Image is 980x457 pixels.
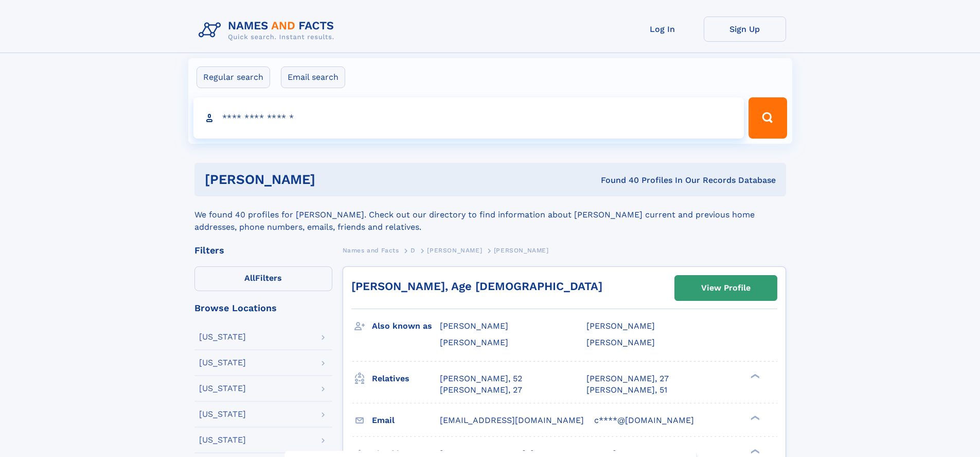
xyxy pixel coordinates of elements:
[440,337,508,347] span: [PERSON_NAME]
[586,384,667,396] a: [PERSON_NAME], 51
[281,66,345,88] label: Email search
[205,173,458,186] h1: [PERSON_NAME]
[494,247,549,254] span: [PERSON_NAME]
[748,373,760,379] div: ❯
[748,414,760,421] div: ❯
[586,337,655,347] span: [PERSON_NAME]
[194,196,786,233] div: We found 40 profiles for [PERSON_NAME]. Check out our directory to find information about [PERSON...
[199,384,246,393] div: [US_STATE]
[749,97,787,139] button: Search Button
[193,97,744,139] input: search input
[701,276,751,300] div: View Profile
[427,247,482,254] span: [PERSON_NAME]
[748,448,760,454] div: ❯
[440,415,584,425] span: [EMAIL_ADDRESS][DOMAIN_NAME]
[621,16,704,42] a: Log In
[197,66,270,88] label: Regular search
[199,436,246,444] div: [US_STATE]
[440,373,522,384] a: [PERSON_NAME], 52
[440,321,508,331] span: [PERSON_NAME]
[704,16,786,42] a: Sign Up
[586,373,669,384] a: [PERSON_NAME], 27
[411,247,416,254] span: D
[199,333,246,341] div: [US_STATE]
[675,276,777,300] a: View Profile
[194,246,332,255] div: Filters
[440,384,522,396] a: [PERSON_NAME], 27
[194,266,332,291] label: Filters
[586,321,655,331] span: [PERSON_NAME]
[351,280,602,293] a: [PERSON_NAME], Age [DEMOGRAPHIC_DATA]
[199,359,246,367] div: [US_STATE]
[372,317,440,335] h3: Also known as
[194,303,332,313] div: Browse Locations
[194,16,343,44] img: Logo Names and Facts
[343,244,399,257] a: Names and Facts
[411,244,416,257] a: D
[458,175,776,186] div: Found 40 Profiles In Our Records Database
[244,273,255,283] span: All
[372,412,440,429] h3: Email
[372,370,440,387] h3: Relatives
[427,244,482,257] a: [PERSON_NAME]
[199,410,246,418] div: [US_STATE]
